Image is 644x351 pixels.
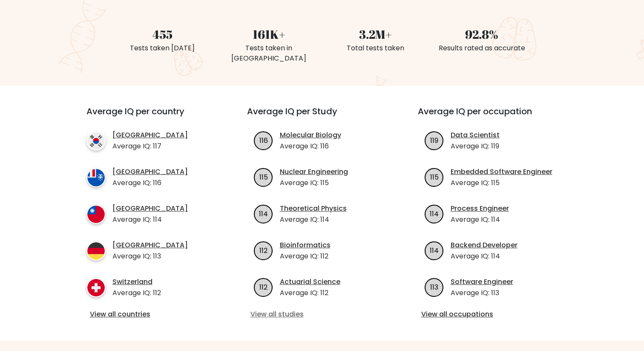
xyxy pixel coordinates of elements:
a: Process Engineer [451,203,509,214]
a: Actuarial Science [280,277,340,287]
p: Average IQ: 115 [280,178,348,188]
a: [GEOGRAPHIC_DATA] [112,130,188,140]
a: View all countries [90,309,213,319]
a: Molecular Biology [280,130,341,140]
div: Results rated as accurate [434,43,530,53]
a: Backend Developer [451,240,517,250]
div: Total tests taken [327,43,423,53]
text: 114 [259,209,268,218]
p: Average IQ: 112 [280,288,340,298]
a: Theoretical Physics [280,203,347,214]
p: Average IQ: 116 [280,141,341,151]
a: [GEOGRAPHIC_DATA] [112,240,188,250]
text: 114 [430,209,439,218]
h3: Average IQ per Study [247,106,397,127]
p: Average IQ: 113 [112,251,188,261]
text: 113 [430,282,438,292]
a: View all studies [250,309,394,319]
p: Average IQ: 117 [112,141,188,151]
p: Average IQ: 112 [112,288,161,298]
div: Tests taken [DATE] [114,43,210,53]
text: 115 [259,172,267,182]
img: country [86,205,106,224]
a: Software Engineer [451,277,513,287]
img: country [86,278,106,297]
img: country [86,241,106,261]
p: Average IQ: 114 [451,215,509,225]
a: Embedded Software Engineer [451,167,552,177]
text: 112 [259,245,267,255]
div: 161K+ [221,25,317,43]
text: 115 [430,172,438,182]
p: Average IQ: 113 [451,288,513,298]
a: Bioinformatics [280,240,331,250]
a: Nuclear Engineering [280,167,348,177]
div: 455 [114,25,210,43]
p: Average IQ: 115 [451,178,552,188]
a: Data Scientist [451,130,500,140]
p: Average IQ: 112 [280,251,331,261]
text: 112 [259,282,267,292]
text: 119 [430,135,438,145]
div: Tests taken in [GEOGRAPHIC_DATA] [221,43,317,64]
p: Average IQ: 116 [112,178,188,188]
p: Average IQ: 119 [451,141,500,151]
text: 114 [430,245,439,255]
a: [GEOGRAPHIC_DATA] [112,167,188,177]
a: Switzerland [112,277,161,287]
div: 3.2M+ [327,25,423,43]
a: View all occupations [421,309,565,319]
h3: Average IQ per country [86,106,216,127]
h3: Average IQ per occupation [418,106,568,127]
p: Average IQ: 114 [112,215,188,225]
img: country [86,131,106,151]
div: 92.8% [434,25,530,43]
p: Average IQ: 114 [280,215,347,225]
img: country [86,168,106,187]
text: 116 [259,135,267,145]
a: [GEOGRAPHIC_DATA] [112,203,188,214]
p: Average IQ: 114 [451,251,517,261]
